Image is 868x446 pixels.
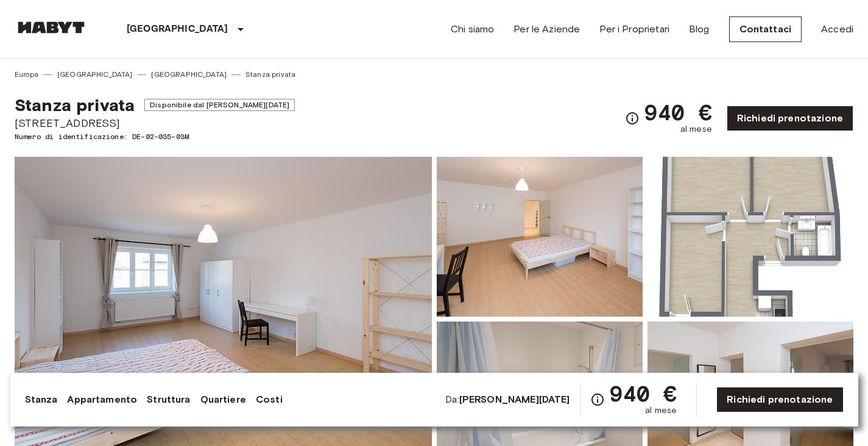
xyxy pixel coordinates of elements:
[151,69,227,80] a: [GEOGRAPHIC_DATA]
[625,111,640,126] svg: Verifica i dettagli delle spese nella sezione 'Riassunto dei Costi'. Si prega di notare che gli s...
[459,394,570,405] b: [PERSON_NAME][DATE]
[599,22,669,37] a: Per i Proprietari
[727,106,853,131] a: Richiedi prenotazione
[645,405,677,417] span: al mese
[716,387,843,412] a: Richiedi prenotazione
[15,21,88,34] img: Habyt
[67,392,137,407] a: Appartamento
[147,392,190,407] a: Struttura
[200,392,246,407] a: Quartiere
[513,22,580,37] a: Per le Aziende
[15,69,38,80] a: Europa
[647,157,853,317] img: Picture of unit DE-02-035-03M
[610,383,677,405] span: 940 €
[451,22,494,37] a: Chi siamo
[15,95,135,115] span: Stanza privata
[445,393,570,406] span: Da:
[15,131,295,142] span: Numero di identificazione: DE-02-035-03M
[689,22,710,37] a: Blog
[245,69,295,80] a: Stanza privata
[127,22,228,37] p: [GEOGRAPHIC_DATA]
[15,115,295,131] span: [STREET_ADDRESS]
[821,22,853,37] a: Accedi
[729,16,802,42] a: Contattaci
[437,157,643,317] img: Picture of unit DE-02-035-03M
[644,101,712,123] span: 940 €
[57,69,133,80] a: [GEOGRAPHIC_DATA]
[25,392,58,407] a: Stanza
[144,99,295,111] span: Disponibile dal [PERSON_NAME][DATE]
[256,392,283,407] a: Costi
[590,392,605,407] svg: Verifica i dettagli delle spese nella sezione 'Riassunto dei Costi'. Si prega di notare che gli s...
[680,123,712,135] span: al mese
